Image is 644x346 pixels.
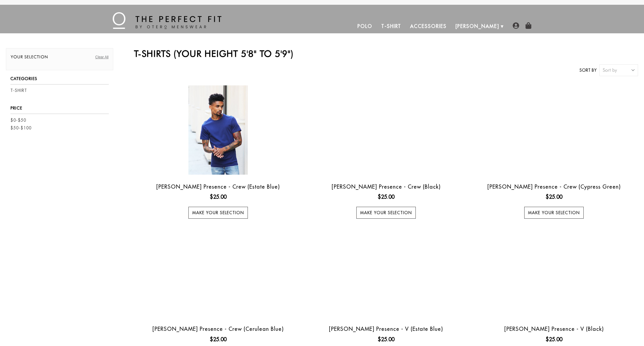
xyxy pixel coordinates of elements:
ins: $25.00 [210,193,226,201]
a: $50-$100 [10,125,32,131]
a: Otero Presence - Crew (Black) [304,85,469,175]
a: $0-$50 [10,117,26,123]
a: Otero Presence - Crew (Cerulean Blue) [136,228,300,317]
img: user-account-icon.png [513,22,519,29]
ins: $25.00 [546,335,562,343]
a: Otero Presence - Crew (Estate Blue) [136,85,300,175]
ins: $25.00 [378,193,394,201]
a: Otero Presence - V (Black) [472,228,637,317]
a: Clear All [95,54,109,60]
h2: Your selection [11,54,108,62]
a: [PERSON_NAME] Presence - V (Black) [504,325,604,332]
img: shopping-bag-icon.png [525,22,532,29]
ins: $25.00 [546,193,562,201]
label: Sort by [580,67,596,73]
a: [PERSON_NAME] Presence - Crew (Estate Blue) [156,183,280,190]
a: [PERSON_NAME] Presence - Crew (Cerulean Blue) [152,325,284,332]
a: [PERSON_NAME] Presence - Crew (Black) [332,183,441,190]
a: T-Shirt [10,87,27,94]
a: Make your selection [524,207,584,219]
ins: $25.00 [210,335,226,343]
a: Otero Presence - V (Estate Blue) [304,228,469,317]
h2: T-Shirts (Your height 5'8" to 5'9") [134,48,638,59]
a: Polo [353,19,377,33]
a: Make your selection [188,207,248,219]
a: [PERSON_NAME] [451,19,504,33]
img: Otero Presence - Crew (Estate Blue) [188,85,248,175]
a: Make your selection [356,207,416,219]
a: Accessories [406,19,451,33]
ins: $25.00 [378,335,394,343]
a: T-Shirt [377,19,406,33]
a: Otero Presence - Crew (Cypress Green) [472,85,637,175]
img: The Perfect Fit - by Otero Menswear - Logo [113,12,221,29]
a: [PERSON_NAME] Presence - V (Estate Blue) [329,325,443,332]
a: [PERSON_NAME] Presence - Crew (Cypress Green) [487,183,621,190]
h3: Categories [10,76,109,84]
h3: Price [10,106,109,114]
